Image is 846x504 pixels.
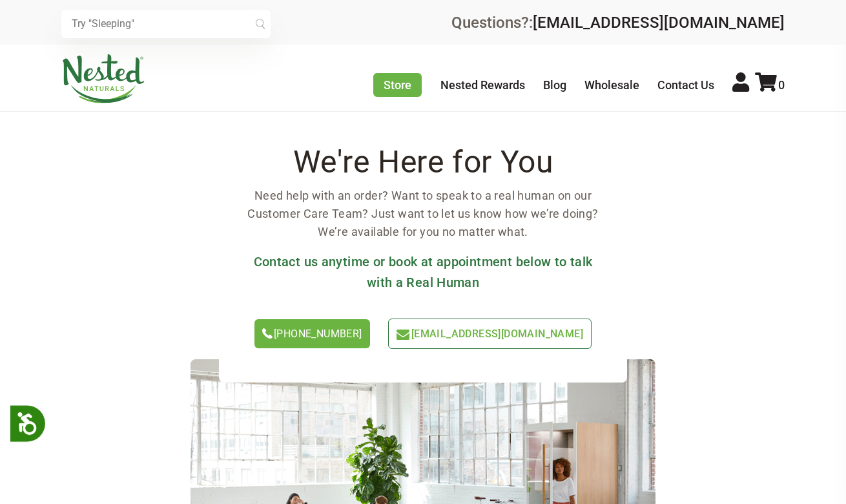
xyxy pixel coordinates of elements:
img: Nested Naturals [61,54,145,103]
a: [PHONE_NUMBER] [254,319,370,348]
span: [EMAIL_ADDRESS][DOMAIN_NAME] [411,328,583,340]
a: 0 [755,78,785,92]
p: Need help with an order? Want to speak to a real human on our Customer Care Team? Just want to le... [240,187,606,241]
h3: Contact us anytime or book at appointment below to talk with a Real Human [240,251,606,293]
img: icon-phone.svg [262,328,273,339]
a: [EMAIL_ADDRESS][DOMAIN_NAME] [388,319,592,349]
div: Questions?: [451,15,785,30]
h2: We're Here for You [240,148,606,176]
a: Wholesale [584,78,639,92]
input: Try "Sleeping" [61,10,271,38]
a: Nested Rewards [440,78,525,92]
a: Blog [543,78,566,92]
span: 0 [778,78,785,92]
img: icon-email-light-green.svg [397,330,409,340]
a: [EMAIL_ADDRESS][DOMAIN_NAME] [533,14,785,32]
a: Contact Us [657,78,714,92]
a: Store [373,73,422,97]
